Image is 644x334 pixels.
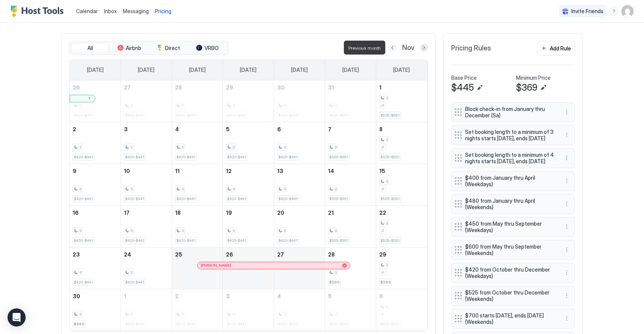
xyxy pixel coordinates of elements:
button: Direct [150,43,187,53]
div: Host Tools Logo [11,6,67,17]
span: 18 [175,210,181,216]
span: 3 [386,221,388,226]
span: Direct [165,45,180,52]
td: November 20, 2025 [274,205,325,247]
button: More options [562,131,571,140]
button: More options [562,176,571,185]
div: Add Rule [550,44,571,52]
span: $420-$441 [74,155,93,159]
span: Pricing Rules [451,44,491,53]
span: 3 [334,270,337,275]
span: $420-$441 [74,196,93,201]
span: 22 [379,210,386,216]
span: 3 [334,145,337,150]
td: November 26, 2025 [223,247,274,289]
a: October 30, 2025 [274,80,325,94]
span: 9 [73,168,76,174]
span: $400 from January thru April (Weekdays) [465,175,555,188]
div: tab-group [69,41,228,55]
td: December 5, 2025 [325,289,376,331]
a: November 30, 2025 [70,289,121,303]
span: $420 from October thru December (Weekdays) [465,266,555,279]
span: 3 [130,187,133,191]
button: More options [562,108,571,117]
span: $420-$441 [176,196,195,201]
span: $525 from October thru December (Weekends) [465,289,555,302]
td: November 9, 2025 [70,164,121,205]
a: October 27, 2025 [121,80,172,94]
span: 3 [79,270,81,275]
a: November 1, 2025 [376,80,427,94]
span: 3 [182,228,184,233]
span: $525-$551 [380,155,400,159]
td: December 3, 2025 [223,289,274,331]
span: 3 [124,126,128,132]
a: November 7, 2025 [325,122,376,136]
button: Edit [539,83,548,92]
span: 30 [73,293,80,299]
span: 21 [328,210,334,216]
span: $480 from January thru April (Weekends) [465,197,555,211]
td: November 25, 2025 [172,247,223,289]
span: Invite Friends [571,8,603,15]
span: $420-$441 [227,196,246,201]
td: November 16, 2025 [70,205,121,247]
a: October 26, 2025 [70,80,121,94]
span: 23 [73,251,80,258]
span: Block check-in from January thru December (Sa) [465,106,555,119]
button: Previous month [389,44,396,52]
td: November 18, 2025 [172,205,223,247]
span: $420-$441 [278,196,298,201]
td: November 19, 2025 [223,205,274,247]
span: $450 from May thru September (Weekdays) [465,220,555,234]
span: 15 [379,168,385,174]
td: November 22, 2025 [376,205,427,247]
a: Tuesday [182,60,213,80]
a: October 29, 2025 [223,80,274,94]
span: 28 [328,251,335,258]
span: 8 [379,126,383,132]
span: 29 [379,251,386,258]
span: 2 [73,126,76,132]
span: $525-$551 [380,113,400,118]
button: More options [562,245,571,254]
span: $600 from May thru September (Weekends) [465,243,555,257]
td: October 31, 2025 [325,80,376,122]
span: [DATE] [138,67,154,73]
span: 3 [386,137,388,142]
span: 19 [226,210,232,216]
div: [PERSON_NAME] [201,263,347,268]
td: November 24, 2025 [121,247,172,289]
a: November 11, 2025 [172,164,223,178]
span: [PERSON_NAME] [201,263,231,268]
td: December 1, 2025 [121,289,172,331]
button: More options [562,222,571,231]
td: November 27, 2025 [274,247,325,289]
button: More options [562,153,571,162]
a: November 18, 2025 [172,206,223,220]
span: Nov [402,44,414,52]
span: $525-$551 [380,196,400,201]
span: 2 [182,145,184,150]
span: Minimum Price [516,74,551,81]
span: 2 [175,293,179,299]
span: 12 [226,168,232,174]
div: menu [562,291,571,300]
span: 5 [328,293,332,299]
td: November 13, 2025 [274,164,325,205]
td: October 27, 2025 [121,80,172,122]
span: $565 [74,322,84,326]
div: menu [609,7,618,16]
span: 24 [124,251,131,258]
td: November 4, 2025 [172,122,223,164]
a: November 26, 2025 [223,247,274,261]
div: menu [562,314,571,323]
td: November 30, 2025 [70,289,121,331]
span: All [87,45,93,52]
td: December 6, 2025 [376,289,427,331]
td: November 21, 2025 [325,205,376,247]
a: November 27, 2025 [274,247,325,261]
td: November 11, 2025 [172,164,223,205]
span: 4 [277,293,281,299]
span: [DATE] [342,67,359,73]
